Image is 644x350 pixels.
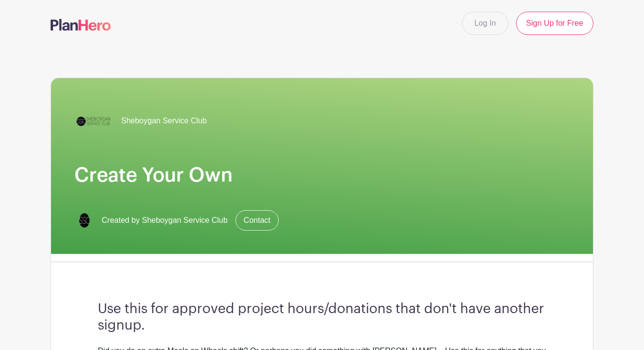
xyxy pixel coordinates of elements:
a: Sign Up for Free [516,12,593,35]
span: Created by Sheboygan Service Club [102,215,228,226]
h1: Create Your Own [74,164,570,187]
img: logo-507f7623f17ff9eddc593b1ce0a138ce2505c220e1c5a4e2b4648c50719b7d32.svg [51,19,111,31]
span: Sheboygan Service Club [121,115,207,127]
h3: Use this for approved project hours/donations that don't have another signup. [98,301,546,333]
a: Log In [462,12,508,35]
a: Contact [235,210,279,231]
img: SSC%20Circle%20Logo%20(1).png [74,211,94,230]
img: SSC_Logo_NEW.png [74,101,113,140]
